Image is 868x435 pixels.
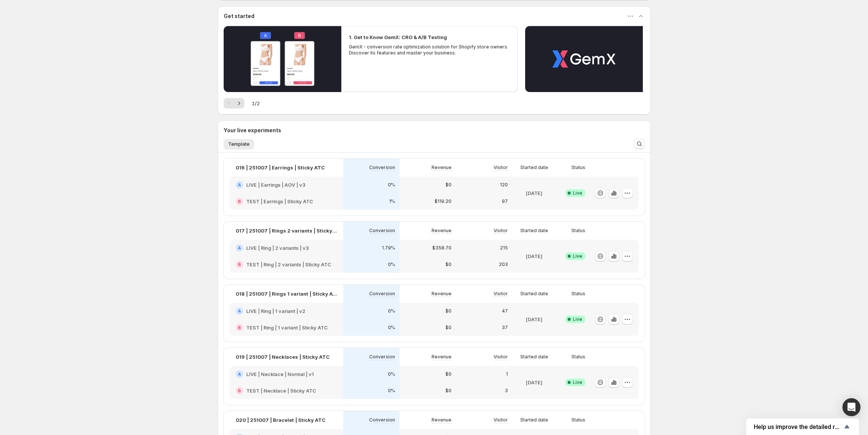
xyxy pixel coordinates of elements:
p: Status [571,417,585,423]
span: Live [573,379,582,385]
p: Conversion [369,228,395,234]
h2: TEST | Ring | 2 variants | Sticky ATC [246,261,331,268]
p: Started date [520,165,548,171]
p: [DATE] [526,189,542,197]
p: Status [571,291,585,297]
p: 0% [388,371,395,377]
h2: LIVE | Ring | 1 variant | v2 [246,307,305,315]
p: 020 | 251007 | Bracelet | Sticky ATC [236,416,326,424]
p: $358.70 [432,245,451,251]
p: Status [571,228,585,234]
p: $0 [445,308,451,314]
p: 0% [388,261,395,267]
p: 215 [500,245,508,251]
p: 018 | 251007 | Rings 1 variant | Sticky ATC [236,290,337,298]
h2: A [238,183,241,187]
p: Started date [520,228,548,234]
h3: Your live experiments [224,127,281,134]
p: Status [571,354,585,360]
span: Help us improve the detailed report for A/B campaigns [754,423,842,430]
h2: LIVE | Ring | 2 variants | v3 [246,244,309,252]
p: $0 [445,371,451,377]
h2: TEST | Necklace | Sticky ATC [246,387,316,394]
span: 1 / 2 [252,100,260,107]
p: 019 | 251007 | Necklaces | Sticky ATC [236,353,330,361]
p: $0 [445,261,451,267]
h2: TEST | Ring | 1 variant | Sticky ATC [246,324,328,331]
p: Started date [520,291,548,297]
p: 3 [505,388,508,394]
button: Next [234,98,244,109]
button: Play video [224,26,341,92]
h2: TEST | Earrings | Sticky ATC [246,198,313,205]
p: 0% [388,182,395,188]
p: 0% [388,308,395,314]
p: Revenue [432,417,451,423]
p: Conversion [369,354,395,360]
p: [DATE] [526,252,542,260]
div: Open Intercom Messenger [842,398,860,416]
p: 1 [506,371,508,377]
button: Search and filter results [634,139,645,149]
p: 1% [389,198,395,204]
p: $119.20 [435,198,451,204]
p: Visitor [494,165,508,171]
p: Status [571,165,585,171]
h2: B [238,388,241,393]
p: $0 [445,325,451,331]
span: Live [573,190,582,196]
span: Live [573,316,582,322]
p: 120 [500,182,508,188]
h2: A [238,372,241,376]
p: 97 [502,198,508,204]
p: GemX - conversion rate optimization solution for Shopify store owners. Discover its features and ... [349,44,510,56]
p: Revenue [432,228,451,234]
p: [DATE] [526,316,542,323]
p: 0% [388,325,395,331]
p: 0% [388,388,395,394]
p: 203 [499,261,508,267]
h2: 1. Get to Know GemX: CRO & A/B Testing [349,33,447,41]
p: Visitor [494,228,508,234]
p: Started date [520,417,548,423]
p: Visitor [494,354,508,360]
span: Template [228,141,250,147]
h2: B [238,325,241,330]
p: [DATE] [526,379,542,386]
h2: A [238,309,241,313]
button: Play video [525,26,643,92]
h2: LIVE | Necklace | Normal | v1 [246,370,314,378]
button: Show survey - Help us improve the detailed report for A/B campaigns [754,422,851,431]
p: $0 [445,388,451,394]
nav: Pagination [224,98,244,109]
p: Conversion [369,165,395,171]
p: Conversion [369,417,395,423]
h2: B [238,199,241,204]
p: 47 [502,308,508,314]
p: 1.79% [382,245,395,251]
p: Revenue [432,165,451,171]
h2: LIVE | Earrings | AOV | v3 [246,181,306,189]
h2: A [238,246,241,250]
p: Revenue [432,354,451,360]
h2: B [238,262,241,267]
p: Started date [520,354,548,360]
span: Live [573,253,582,259]
p: Conversion [369,291,395,297]
p: 016 | 251007 | Earrings | Sticky ATC [236,164,325,171]
p: Visitor [494,417,508,423]
p: 37 [502,325,508,331]
p: 017 | 251007 | Rings 2 variants | Sticky ATC [236,227,337,234]
h3: Get started [224,12,254,20]
p: Revenue [432,291,451,297]
p: Visitor [494,291,508,297]
p: $0 [445,182,451,188]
